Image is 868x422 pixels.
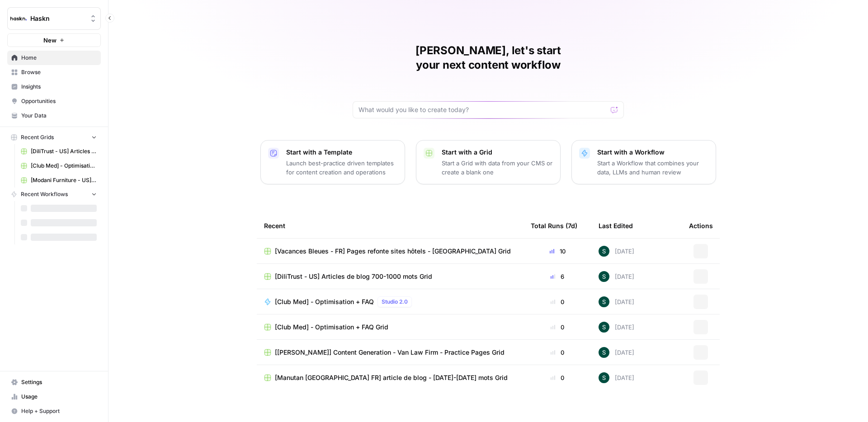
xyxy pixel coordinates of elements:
span: Studio 2.0 [382,298,408,306]
div: [DATE] [599,246,634,257]
a: [Manutan [GEOGRAPHIC_DATA] FR] article de blog - [DATE]-[DATE] mots Grid [264,373,516,382]
div: Recent [264,213,516,238]
a: [Vacances Bleues - FR] Pages refonte sites hôtels - [GEOGRAPHIC_DATA] Grid [264,247,516,256]
button: Start with a TemplateLaunch best-practice driven templates for content creation and operations [260,140,405,184]
button: New [7,33,101,47]
div: Total Runs (7d) [531,213,577,238]
span: [DiliTrust - US] Articles de blog 700-1000 mots Grid [275,272,432,281]
a: [DiliTrust - US] Articles de blog 700-1000 mots Grid [264,272,516,281]
input: What would you like to create today? [359,105,607,114]
a: Home [7,51,101,65]
span: [DiliTrust - US] Articles de blog 700-1000 mots Grid [31,147,97,155]
img: 1zy2mh8b6ibtdktd6l3x6modsp44 [599,271,609,282]
button: Recent Grids [7,131,101,144]
p: Start with a Template [286,148,397,157]
div: [DATE] [599,372,634,383]
img: 1zy2mh8b6ibtdktd6l3x6modsp44 [599,372,609,383]
a: [Modani Furniture - US] Pages catégories - 500-1000 mots Grid [17,173,101,188]
div: Actions [689,213,713,238]
span: [Vacances Bleues - FR] Pages refonte sites hôtels - [GEOGRAPHIC_DATA] Grid [275,247,511,256]
a: Your Data [7,108,101,123]
div: [DATE] [599,296,634,307]
div: 0 [531,297,584,306]
p: Start with a Workflow [597,148,708,157]
a: [DiliTrust - US] Articles de blog 700-1000 mots Grid [17,144,101,159]
span: [[PERSON_NAME]] Content Generation - Van Law Firm - Practice Pages Grid [275,348,505,357]
button: Start with a GridStart a Grid with data from your CMS or create a blank one [416,140,561,184]
div: 10 [531,247,584,256]
p: Start a Workflow that combines your data, LLMs and human review [597,159,708,177]
div: 6 [531,272,584,281]
span: Recent Grids [21,133,54,141]
p: Launch best-practice driven templates for content creation and operations [286,159,397,177]
button: Start with a WorkflowStart a Workflow that combines your data, LLMs and human review [571,140,716,184]
button: Workspace: Haskn [7,7,101,30]
a: [Club Med] - Optimisation + FAQ Grid [264,323,516,332]
span: Opportunities [21,97,97,105]
div: [DATE] [599,322,634,333]
span: New [43,36,57,45]
p: Start with a Grid [442,148,553,157]
a: Settings [7,375,101,389]
img: 1zy2mh8b6ibtdktd6l3x6modsp44 [599,246,609,257]
img: 1zy2mh8b6ibtdktd6l3x6modsp44 [599,347,609,358]
img: Haskn Logo [10,10,27,27]
div: [DATE] [599,271,634,282]
img: 1zy2mh8b6ibtdktd6l3x6modsp44 [599,296,609,307]
div: [DATE] [599,347,634,358]
div: 0 [531,323,584,332]
a: [Club Med] - Optimisation + FAQ Grid [17,159,101,173]
span: Recent Workflows [21,190,68,198]
h1: [PERSON_NAME], let's start your next content workflow [353,43,624,72]
span: Haskn [30,14,85,23]
button: Help + Support [7,404,101,418]
a: Usage [7,389,101,404]
span: Help + Support [21,407,97,415]
img: 1zy2mh8b6ibtdktd6l3x6modsp44 [599,322,609,333]
a: [Club Med] - Optimisation + FAQStudio 2.0 [264,296,516,307]
span: [Manutan [GEOGRAPHIC_DATA] FR] article de blog - [DATE]-[DATE] mots Grid [275,373,508,382]
p: Start a Grid with data from your CMS or create a blank one [442,159,553,177]
div: Last Edited [599,213,633,238]
span: [Club Med] - Optimisation + FAQ [275,297,374,306]
span: Usage [21,393,97,401]
a: Browse [7,65,101,80]
a: [[PERSON_NAME]] Content Generation - Van Law Firm - Practice Pages Grid [264,348,516,357]
a: Insights [7,80,101,94]
div: 0 [531,373,584,382]
button: Recent Workflows [7,188,101,201]
span: Your Data [21,112,97,120]
a: Opportunities [7,94,101,108]
span: Settings [21,378,97,386]
span: [Modani Furniture - US] Pages catégories - 500-1000 mots Grid [31,176,97,184]
span: Insights [21,83,97,91]
span: [Club Med] - Optimisation + FAQ Grid [275,323,388,332]
span: Home [21,54,97,62]
span: [Club Med] - Optimisation + FAQ Grid [31,162,97,170]
span: Browse [21,68,97,76]
div: 0 [531,348,584,357]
